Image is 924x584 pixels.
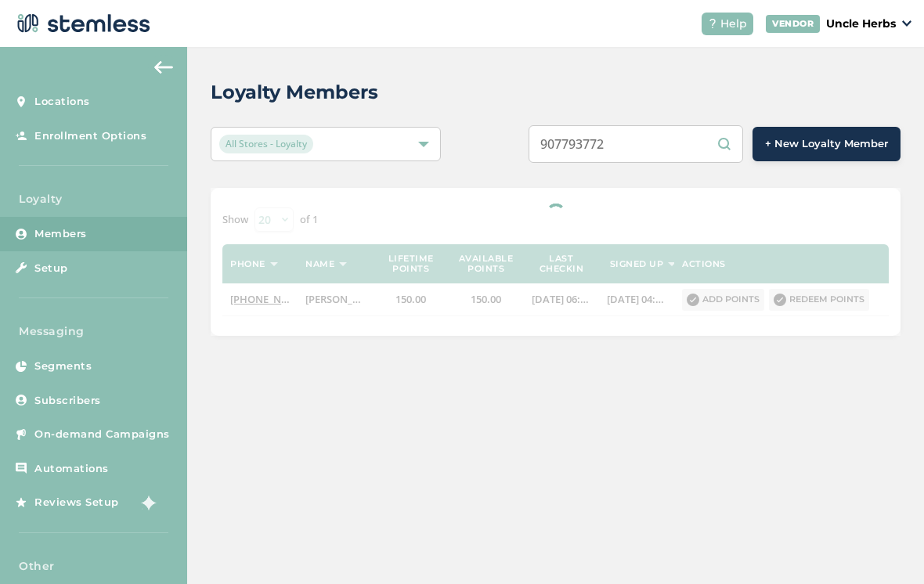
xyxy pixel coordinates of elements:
[902,20,911,27] img: icon_down-arrow-small-66adaf34.svg
[766,15,820,33] div: VENDOR
[34,461,109,477] span: Automations
[765,136,888,152] span: + New Loyalty Member
[34,261,68,276] span: Setup
[720,16,747,32] span: Help
[211,78,378,106] h2: Loyalty Members
[34,495,119,510] span: Reviews Setup
[826,16,896,32] p: Uncle Herbs
[34,427,170,442] span: On-demand Campaigns
[154,61,173,74] img: icon-arrow-back-accent-c549486e.svg
[529,125,743,163] input: Search
[131,487,162,518] img: glitter-stars-b7820f95.gif
[34,94,90,110] span: Locations
[34,128,146,144] span: Enrollment Options
[708,19,717,28] img: icon-help-white-03924b79.svg
[846,509,924,584] iframe: Chat Widget
[753,127,901,161] button: + New Loyalty Member
[34,393,101,409] span: Subscribers
[34,226,87,242] span: Members
[219,135,313,153] span: All Stores - Loyalty
[34,359,92,374] span: Segments
[13,8,150,39] img: logo-dark-0685b13c.svg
